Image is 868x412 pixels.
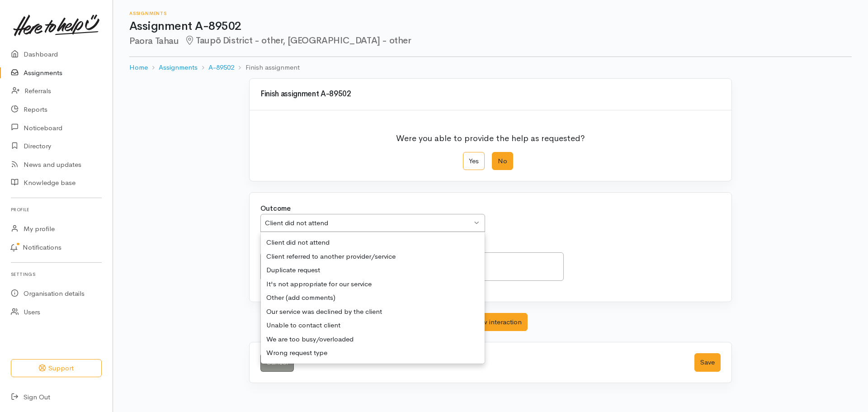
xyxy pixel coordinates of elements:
h6: Settings [11,268,102,280]
li: Finish assignment [234,62,299,73]
h3: Finish assignment A-89502 [260,90,721,99]
h2: Paora Tahau [129,36,852,46]
a: Assignments [159,62,198,73]
h6: Profile [11,204,102,216]
div: Unable to contact client [261,318,485,332]
label: Yes [463,152,485,170]
div: Wrong request type [261,346,485,360]
button: Add new interaction [454,313,528,331]
label: No [492,152,513,170]
div: We are too busy/overloaded [261,332,485,346]
div: Duplicate request [261,263,485,277]
span: Taupō District - other, [GEOGRAPHIC_DATA] - other [184,35,411,46]
p: Were you able to provide the help as requested? [396,127,585,145]
div: Client referred to another provider/service [261,250,485,264]
button: Support [11,359,102,378]
div: It's not appropriate for our service [261,277,485,291]
label: Outcome [260,204,291,214]
div: Client did not attend [261,236,485,250]
div: Client did not attend [265,218,472,228]
h1: Assignment A-89502 [129,20,852,33]
h6: Assignments [129,11,852,16]
a: A-89502 [208,62,234,73]
nav: breadcrumb [129,57,852,78]
div: Our service was declined by the client [261,305,485,319]
a: Home [129,62,148,73]
div: Other (add comments) [261,291,485,305]
button: Save [694,353,721,372]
